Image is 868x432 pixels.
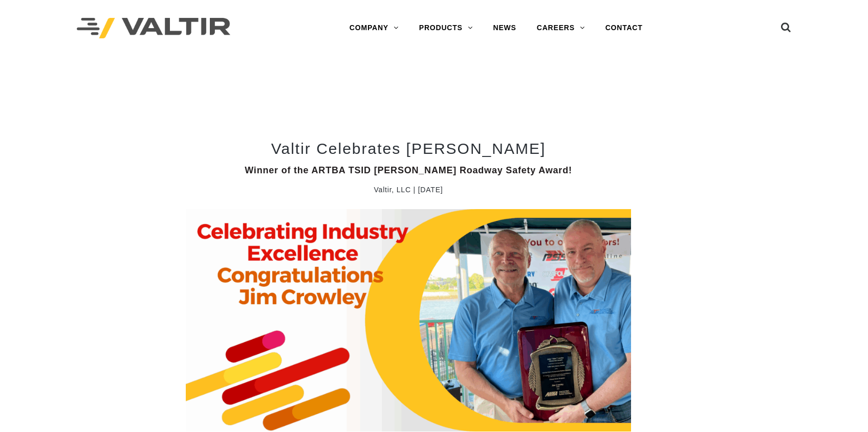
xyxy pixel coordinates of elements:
[77,18,230,39] img: Valtir
[483,18,527,38] a: NEWS
[409,18,483,38] a: PRODUCTS
[527,18,595,38] a: CAREERS
[186,186,631,194] h5: Valtir, LLC | [DATE]
[245,165,572,175] strong: Winner of the ARTBA TSID [PERSON_NAME] Roadway Safety Award!
[339,18,409,38] a: COMPANY
[186,140,631,157] h2: Valtir Celebrates [PERSON_NAME]
[595,18,653,38] a: CONTACT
